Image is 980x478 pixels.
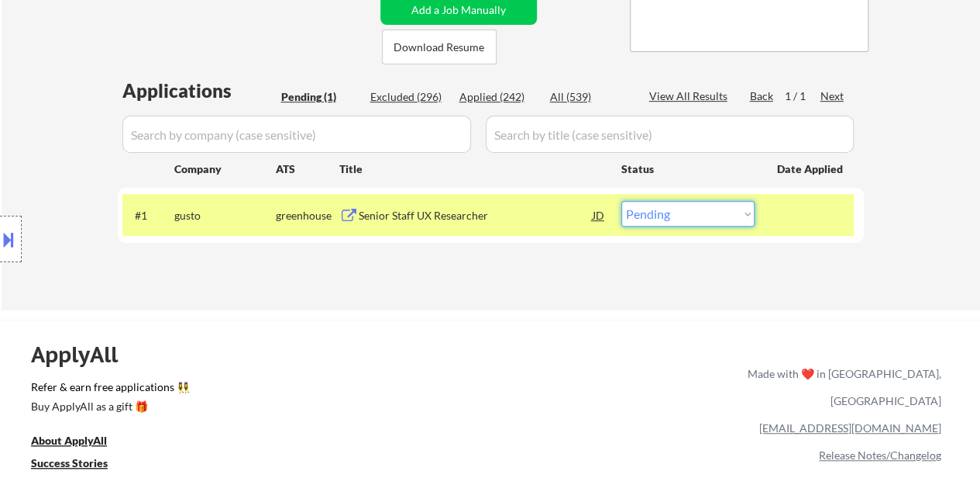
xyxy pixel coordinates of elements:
[759,421,941,435] a: [EMAIL_ADDRESS][DOMAIN_NAME]
[777,161,845,177] div: Date Applied
[649,88,732,104] div: View All Results
[122,116,471,153] input: Search by company (case sensitive)
[785,88,820,104] div: 1 / 1
[819,449,941,462] a: Release Notes/Changelog
[122,81,276,100] div: Applications
[382,29,497,64] button: Download Resume
[459,89,537,105] div: Applied (242)
[741,360,941,414] div: Made with ❤️ in [GEOGRAPHIC_DATA], [GEOGRAPHIC_DATA]
[281,89,359,105] div: Pending (1)
[31,382,424,398] a: Refer & earn free applications 👯‍♀️
[276,208,339,223] div: greenhouse
[276,161,339,177] div: ATS
[550,89,628,105] div: All (539)
[31,455,129,474] a: Success Stories
[359,208,593,223] div: Senior Staff UX Researcher
[31,398,186,417] a: Buy ApplyAll as a gift 🎁
[820,88,845,104] div: Next
[370,89,448,105] div: Excluded (296)
[31,434,107,447] u: About ApplyAll
[339,161,607,177] div: Title
[31,401,186,412] div: Buy ApplyAll as a gift 🎁
[621,154,755,182] div: Status
[591,201,607,229] div: JD
[31,456,108,469] u: Success Stories
[486,116,854,153] input: Search by title (case sensitive)
[750,88,775,104] div: Back
[31,432,129,452] a: About ApplyAll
